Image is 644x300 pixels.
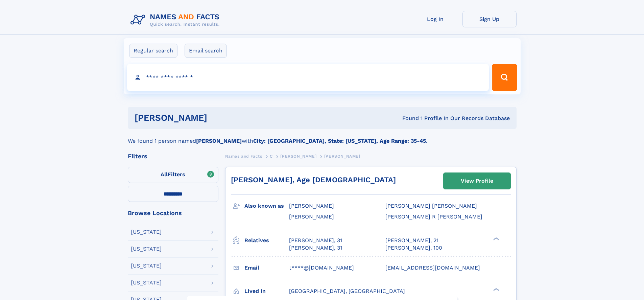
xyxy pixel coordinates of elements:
[280,152,316,160] a: [PERSON_NAME]
[324,154,360,159] span: [PERSON_NAME]
[129,44,177,58] label: Regular search
[462,11,517,27] a: Sign Up
[131,229,162,235] div: [US_STATE]
[289,244,342,252] a: [PERSON_NAME], 31
[492,287,500,292] div: ❯
[305,115,510,122] div: Found 1 Profile In Our Records Database
[131,280,162,285] div: [US_STATE]
[244,262,289,274] h3: Email
[231,176,396,184] a: [PERSON_NAME], Age [DEMOGRAPHIC_DATA]
[253,138,426,144] b: City: [GEOGRAPHIC_DATA], State: [US_STATE], Age Range: 35-45
[161,171,168,178] span: All
[444,173,510,189] a: View Profile
[385,203,477,209] span: [PERSON_NAME] [PERSON_NAME]
[131,246,162,252] div: [US_STATE]
[244,285,289,297] h3: Lived in
[408,11,462,27] a: Log In
[289,213,334,220] span: [PERSON_NAME]
[244,200,289,212] h3: Also known as
[244,235,289,246] h3: Relatives
[385,237,438,244] a: [PERSON_NAME], 21
[128,129,517,145] div: We found 1 person named with .
[385,264,480,271] span: [EMAIL_ADDRESS][DOMAIN_NAME]
[196,138,242,144] b: [PERSON_NAME]
[131,263,162,269] div: [US_STATE]
[289,288,405,294] span: [GEOGRAPHIC_DATA], [GEOGRAPHIC_DATA]
[461,173,493,189] div: View Profile
[270,154,273,159] span: C
[492,64,517,91] button: Search Button
[128,210,218,216] div: Browse Locations
[280,154,316,159] span: [PERSON_NAME]
[270,152,273,160] a: C
[492,236,500,241] div: ❯
[128,153,218,159] div: Filters
[135,114,305,122] h1: [PERSON_NAME]
[127,64,489,91] input: search input
[289,203,334,209] span: [PERSON_NAME]
[185,44,227,58] label: Email search
[225,152,262,160] a: Names and Facts
[128,11,225,29] img: Logo Names and Facts
[128,167,218,183] label: Filters
[385,213,482,220] span: [PERSON_NAME] R [PERSON_NAME]
[289,237,342,244] a: [PERSON_NAME], 31
[385,244,442,252] a: [PERSON_NAME], 100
